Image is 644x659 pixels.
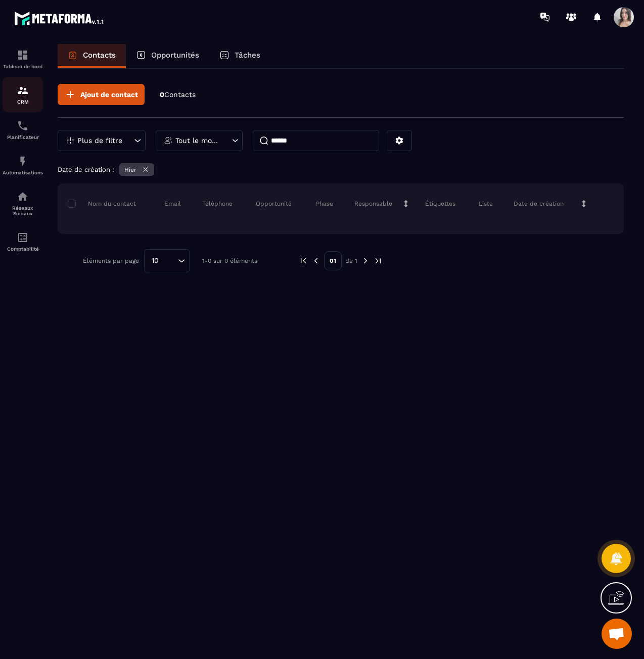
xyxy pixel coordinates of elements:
div: Search for option [144,249,190,272]
p: Étiquettes [425,200,455,208]
p: Réseaux Sociaux [3,205,43,216]
img: scheduler [17,120,29,132]
p: Responsable [354,200,392,208]
img: social-network [17,191,29,203]
p: Phase [316,200,333,208]
p: Date de création : [58,166,114,173]
p: Comptabilité [3,246,43,252]
p: Contacts [83,51,116,60]
a: Tâches [209,44,270,68]
a: Opportunités [126,44,209,68]
p: Téléphone [202,200,233,208]
p: Opportunités [151,51,199,60]
img: prev [311,256,320,265]
a: formationformationCRM [3,77,43,112]
p: Nom du contact [68,200,136,208]
p: Planificateur [3,134,43,140]
a: schedulerschedulerPlanificateur [3,112,43,148]
img: logo [14,9,105,27]
p: CRM [3,99,43,105]
img: automations [17,155,29,167]
img: formation [17,49,29,61]
a: automationsautomationsAutomatisations [3,148,43,183]
a: social-networksocial-networkRéseaux Sociaux [3,183,43,224]
a: Contacts [58,44,126,68]
p: Automatisations [3,170,43,175]
span: Contacts [164,90,196,99]
p: de 1 [345,257,357,265]
img: formation [17,84,29,97]
p: Tout le monde [175,137,220,144]
p: Email [164,200,181,208]
p: Tâches [235,51,260,60]
p: Liste [479,200,493,208]
img: next [374,256,383,265]
span: Ajout de contact [80,89,138,100]
p: 0 [160,90,196,100]
p: Éléments par page [83,257,139,264]
span: 10 [148,255,162,266]
img: accountant [17,231,29,244]
p: Plus de filtre [77,137,122,144]
img: prev [299,256,308,265]
a: accountantaccountantComptabilité [3,224,43,259]
button: Ajout de contact [58,84,145,105]
p: 01 [324,251,342,270]
p: Date de création [514,200,564,208]
p: 1-0 sur 0 éléments [202,257,257,264]
p: Tableau de bord [3,64,43,69]
p: Opportunité [256,200,292,208]
input: Search for option [162,255,175,266]
a: Ouvrir le chat [602,619,632,649]
a: formationformationTableau de bord [3,41,43,77]
img: next [361,256,370,265]
p: Hier [124,166,136,173]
